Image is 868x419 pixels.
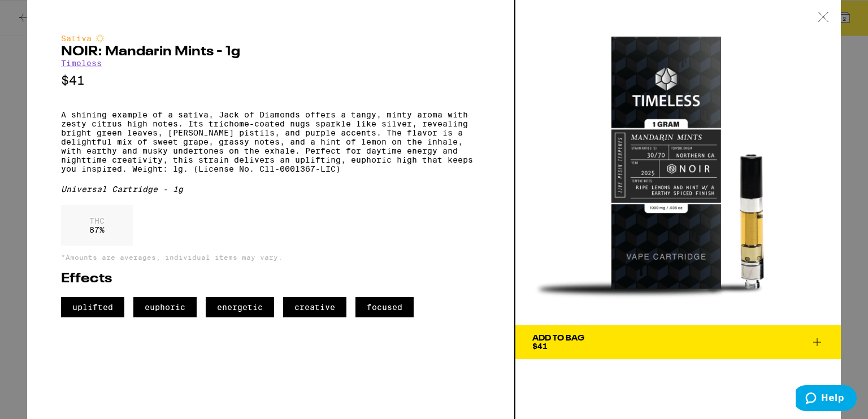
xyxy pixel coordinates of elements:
[355,297,414,317] span: focused
[61,254,480,261] p: *Amounts are averages, individual items may vary.
[61,205,133,246] div: 87 %
[283,297,346,317] span: creative
[61,185,480,194] div: Universal Cartridge - 1g
[133,297,197,317] span: euphoric
[61,272,480,286] h2: Effects
[61,45,480,59] h2: NOIR: Mandarin Mints - 1g
[515,325,841,359] button: Add To Bag$41
[89,216,105,225] p: THC
[796,385,857,413] iframe: Opens a widget where you can find more information
[61,297,124,317] span: uplifted
[96,34,105,43] img: sativaColor.svg
[61,59,102,68] a: Timeless
[61,110,480,173] p: A shining example of a sativa, Jack of Diamonds offers a tangy, minty aroma with zesty citrus hig...
[532,342,548,351] span: $41
[532,334,584,342] div: Add To Bag
[61,34,480,43] div: Sativa
[61,73,480,88] p: $41
[206,297,274,317] span: energetic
